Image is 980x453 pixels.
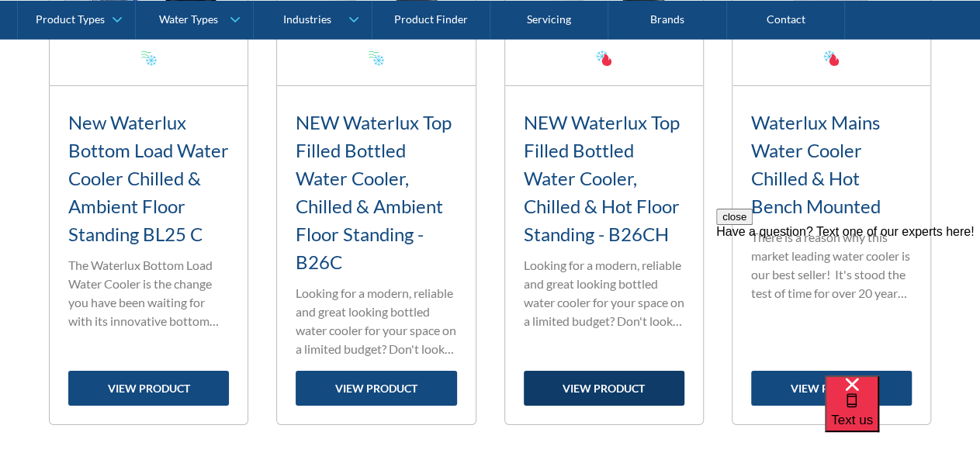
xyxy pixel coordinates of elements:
[524,109,684,248] h3: NEW Waterlux Top Filled Bottled Water Cooler, Chilled & Hot Floor Standing - B26CH
[68,109,229,248] h3: New Waterlux Bottom Load Water Cooler Chilled & Ambient Floor Standing BL25 C
[524,371,684,406] a: view product
[159,12,218,26] div: Water Types
[524,256,684,330] p: Looking for a modern, reliable and great looking bottled water cooler for your space on a limited...
[296,284,456,358] p: Looking for a modern, reliable and great looking bottled water cooler for your space on a limited...
[751,109,912,220] h3: Waterlux Mains Water Cooler Chilled & Hot Bench Mounted
[716,209,980,395] iframe: podium webchat widget prompt
[296,371,456,406] a: view product
[825,375,980,453] iframe: podium webchat widget bubble
[282,12,331,26] div: Industries
[296,109,456,276] h3: NEW Waterlux Top Filled Bottled Water Cooler, Chilled & Ambient Floor Standing - B26C
[68,371,229,406] a: view product
[68,256,229,330] p: The Waterlux Bottom Load Water Cooler is the change you have been waiting for with its innovative...
[36,12,105,26] div: Product Types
